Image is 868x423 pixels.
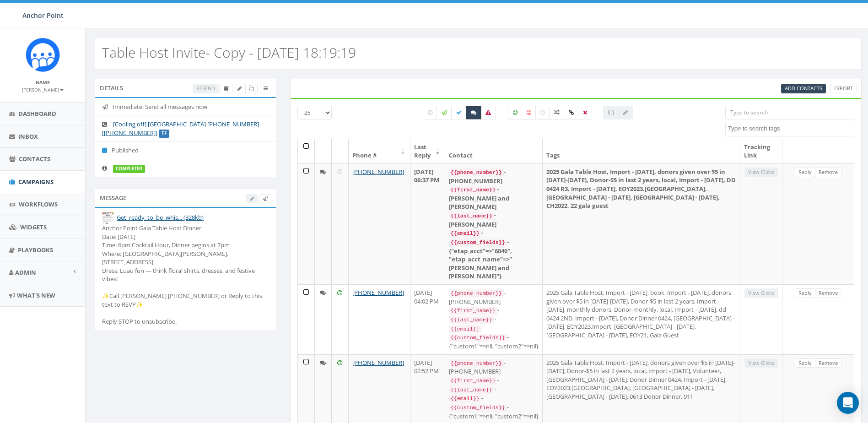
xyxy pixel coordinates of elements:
span: Dashboard [18,109,56,118]
td: [DATE] 04:02 PM [410,284,445,354]
span: CSV files only [785,85,822,92]
span: Playbooks [18,246,53,254]
div: - [449,324,539,333]
a: [PHONE_NUMBER] [352,358,404,367]
input: Type to search [725,106,854,119]
label: Negative [522,106,536,119]
span: Widgets [20,223,47,231]
div: Message [95,189,276,207]
a: Reply [795,358,815,368]
h2: Table Host Invite- Copy - [DATE] 18:19:19 [102,45,356,60]
label: Mixed [549,106,565,119]
a: [PERSON_NAME] [22,85,64,93]
td: 2025 Gala Table Host, Import - [DATE], book, Import - [DATE], donors given over $5 in [DATE]-[DAT... [543,284,740,354]
div: Open Intercom Messenger [837,392,859,414]
code: {{email}} [449,229,481,238]
a: Remove [815,168,841,177]
div: - [PHONE_NUMBER] [449,288,539,306]
div: - [449,306,539,315]
span: Anchor Point [22,11,64,20]
textarea: Search [728,125,854,133]
div: - {"etap_acct"=>"6040", "etap_acct_name"=>"[PERSON_NAME] and [PERSON_NAME]"} [449,238,539,281]
code: {{first_name}} [449,186,497,194]
code: {{phone_number}} [449,359,504,368]
label: Pending [423,106,437,119]
i: Immediate: Send all messages now [102,104,113,110]
label: Positive [508,106,523,119]
span: Send Test Message [263,195,268,202]
th: Contact [445,139,543,163]
div: - {"custom1"=>nil, "custom2"=>nil} [449,403,539,420]
span: Contacts [19,155,50,163]
code: {{email}} [449,395,481,403]
label: Neutral [535,106,550,119]
a: [Cooling off] [GEOGRAPHIC_DATA] [PHONE_NUMBER] [[PHONE_NUMBER]] [102,120,259,137]
code: {{last_name}} [449,386,494,394]
div: - [PHONE_NUMBER] [449,358,539,376]
code: {{last_name}} [449,212,494,220]
span: Workflows [19,200,58,208]
a: Get_ready_to_be_whis... (328kb) [117,213,204,222]
code: {{custom_fields}} [449,404,507,412]
small: Name [36,79,50,86]
label: Replied [466,106,481,119]
a: Remove [815,358,841,368]
td: 2025 Gala Table Host, Import - [DATE], donors given over $5 in [DATE]-[DATE], Donor-$5 in last 2 ... [543,163,740,284]
th: Phone #: activate to sort column ascending [349,139,410,163]
td: [DATE] 06:37 PM [410,163,445,284]
th: Last Reply: activate to sort column ascending [410,139,445,163]
div: - {"custom1"=>nil, "custom2"=>nil} [449,333,539,350]
span: Archive Campaign [224,85,229,92]
li: Immediate: Send all messages now [95,98,276,116]
div: Details [95,79,276,97]
code: {{first_name}} [449,307,497,315]
span: What's New [17,291,55,299]
code: {{first_name}} [449,377,497,385]
label: Removed [578,106,592,119]
code: {{phone_number}} [449,289,504,298]
span: Clone Campaign [249,85,254,92]
code: {{custom_fields}} [449,334,507,342]
i: Published [102,147,112,153]
div: - [449,376,539,385]
li: Published [95,141,276,159]
div: - [449,385,539,394]
label: Sending [437,106,452,119]
a: Reply [795,288,815,298]
label: TF [159,130,169,138]
label: Link Clicked [564,106,579,119]
a: Remove [815,288,841,298]
span: Admin [15,268,36,277]
label: Bounced [480,106,496,119]
code: {{phone_number}} [449,168,504,177]
a: [PHONE_NUMBER] [352,168,404,176]
span: Add Contacts [785,85,822,92]
span: Edit Campaign Title [237,85,242,92]
th: Tags [543,139,740,163]
a: Export [830,84,857,93]
code: {{email}} [449,325,481,333]
code: {{custom_fields}} [449,239,507,247]
a: [PHONE_NUMBER] [352,288,404,297]
label: Delivered [451,106,467,119]
span: Inbox [18,132,38,141]
a: Add Contacts [781,84,826,93]
div: - [449,394,539,403]
div: - [449,315,539,324]
div: - [449,228,539,238]
div: - [PHONE_NUMBER] [449,168,539,185]
code: {{last_name}} [449,316,494,324]
small: [PERSON_NAME] [22,87,64,93]
div: Anchor Point Gala Table Host Dinner Date: [DATE] Time: 6pm Cocktail Hour, Dinner begins at 7pm Wh... [102,224,269,326]
span: View Campaign Delivery Statistics [264,85,268,92]
th: Tracking Link [740,139,782,163]
div: - [PERSON_NAME] [449,211,539,228]
span: Campaigns [18,178,54,186]
img: Rally_platform_Icon_1.png [26,38,60,72]
label: completed [113,165,145,173]
div: - [PERSON_NAME] and [PERSON_NAME] [449,185,539,211]
a: Reply [795,168,815,177]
